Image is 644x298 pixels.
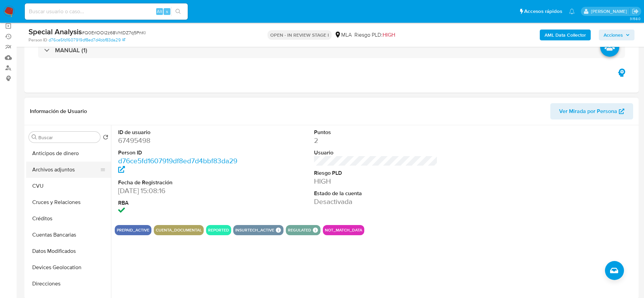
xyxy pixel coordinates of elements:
dt: Usuario [314,149,438,156]
b: Person ID [29,37,47,43]
div: MANUAL (1) [38,42,625,58]
dt: Fecha de Registración [118,179,242,186]
dd: [DATE] 15:08:16 [118,186,242,195]
dd: 67495498 [118,136,242,145]
dt: Estado de la cuenta [314,190,438,197]
button: Anticipos de dinero [26,145,111,162]
button: Cuentas Bancarias [26,227,111,243]
input: Buscar usuario o caso... [25,7,188,16]
p: OPEN - IN REVIEW STAGE I [268,30,332,40]
button: search-icon [171,7,185,16]
dd: Desactivada [314,197,438,206]
button: Volver al orden por defecto [103,134,108,142]
button: Créditos [26,210,111,227]
b: Special Analysis [29,26,82,37]
a: Notificaciones [569,8,575,14]
button: Acciones [599,30,634,40]
span: Accesos rápidos [524,8,562,15]
span: HIGH [383,31,395,39]
button: Datos Modificados [26,243,111,259]
button: CVU [26,178,111,194]
b: AML Data Collector [545,30,586,40]
dt: Riesgo PLD [314,169,438,177]
dt: RBA [118,199,242,207]
span: Acciones [604,30,623,40]
button: Direcciones [26,276,111,292]
a: d76ce5fd1607919df8ed7d4bbf83da29 [49,37,125,43]
div: MLA [334,31,352,39]
dd: HIGH [314,176,438,186]
span: s [166,8,168,15]
a: d76ce5fd1607919df8ed7d4bbf83da29 [118,156,237,175]
h1: Información de Usuario [30,108,87,115]
span: 3.158.0 [630,16,641,21]
dd: 2 [314,136,438,145]
dt: Puntos [314,129,438,136]
span: # Q0ErlOOl2z68VhtDZ7q5PnKl [82,29,146,36]
button: Buscar [32,134,37,140]
dt: Person ID [118,149,242,156]
span: Alt [157,8,162,15]
button: AML Data Collector [540,30,591,40]
dt: ID de usuario [118,129,242,136]
span: Riesgo PLD: [354,31,395,39]
h3: MANUAL (1) [55,46,87,54]
a: Salir [632,8,639,15]
button: Ver Mirada por Persona [550,103,633,119]
button: Cruces y Relaciones [26,194,111,210]
p: elaine.mcfarlane@mercadolibre.com [591,8,629,15]
input: Buscar [38,134,97,141]
button: Archivos adjuntos [26,162,106,178]
button: Devices Geolocation [26,259,111,276]
span: Ver Mirada por Persona [559,103,617,119]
